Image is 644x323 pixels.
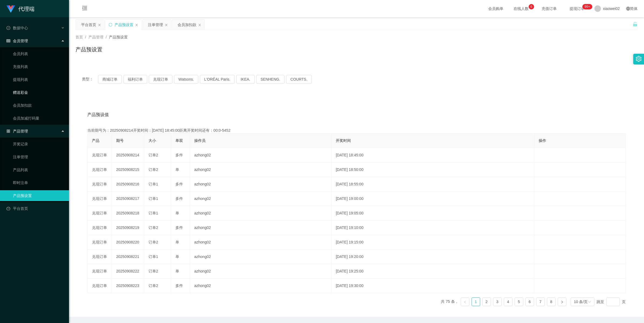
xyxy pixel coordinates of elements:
li: 1 [472,297,480,306]
td: 兑现订单 [88,206,112,221]
td: azhong02 [190,206,331,221]
td: azhong02 [190,279,331,293]
h1: 代理端 [18,0,34,17]
button: L'ORÉAL Paris. [200,75,235,84]
td: 兑现订单 [88,192,112,206]
div: 平台首页 [81,20,96,30]
span: 产品管理 [6,129,28,133]
span: 单 [175,254,179,259]
a: 代理端 [6,6,34,11]
a: 1 [472,298,480,306]
sup: 1109 [583,4,592,9]
td: 兑现订单 [88,250,112,264]
span: 产品 [92,138,99,143]
td: 兑现订单 [88,177,112,192]
td: 20250908217 [112,192,144,206]
sup: 6 [529,4,534,9]
li: 下一页 [558,297,566,306]
div: 跳至 页 [597,297,626,306]
span: 单 [175,269,179,273]
img: logo.9652507e.png [6,5,15,13]
h1: 产品预设置 [75,45,102,53]
span: 大小 [148,138,156,143]
button: COURTS. [286,75,312,84]
td: 兑现订单 [88,235,112,250]
span: / [106,35,107,39]
i: 图标: unlock [633,22,638,27]
li: 2 [482,297,491,306]
span: 在线人数 [511,7,531,10]
span: 数据中心 [6,26,28,30]
td: 兑现订单 [88,279,112,293]
i: 图标: menu-fold [75,0,94,17]
span: 类型： [82,75,98,84]
span: 期号 [116,138,124,143]
span: 订单1 [148,254,158,259]
span: 多件 [175,182,183,186]
td: azhong02 [190,177,331,192]
p: 6 [530,4,532,9]
span: 操作 [539,138,546,143]
span: 订单2 [148,225,158,230]
span: 提现订单 [567,7,587,10]
span: 产品预设值 [87,112,109,118]
span: 订单1 [148,182,158,186]
i: 图标: close [165,23,168,27]
td: [DATE] 18:45:00 [331,148,534,163]
span: 单 [175,167,179,172]
li: 7 [536,297,545,306]
td: [DATE] 19:15:00 [331,235,534,250]
td: [DATE] 19:20:00 [331,250,534,264]
span: 多件 [175,283,183,288]
button: SENHENG. [256,75,285,84]
i: 图标: setting [636,56,642,62]
a: 5 [515,298,523,306]
a: 赠送彩金 [13,87,65,98]
span: 订单2 [148,283,158,288]
span: 订单1 [148,211,158,215]
td: 20250908223 [112,279,144,293]
td: [DATE] 19:10:00 [331,221,534,235]
a: 7 [536,298,545,306]
span: 开奖时间 [336,138,351,143]
li: 5 [515,297,523,306]
span: 产品管理 [88,35,103,39]
li: 3 [493,297,502,306]
div: 10 条/页 [574,298,588,306]
td: 20250908214 [112,148,144,163]
span: 首页 [75,35,83,39]
button: 兑现订单 [149,75,172,84]
li: 共 75 条， [441,297,458,306]
span: 订单1 [148,196,158,201]
td: azhong02 [190,163,331,177]
i: 图标: sync [109,23,112,27]
span: 单 [175,240,179,244]
a: 会员列表 [13,48,65,59]
td: 兑现订单 [88,148,112,163]
td: [DATE] 19:25:00 [331,264,534,279]
span: 单双 [175,138,183,143]
a: 注单管理 [13,152,65,162]
i: 图标: close [98,23,101,27]
li: 4 [504,297,513,306]
a: 图标: dashboard平台首页 [6,203,65,214]
i: 图标: appstore-o [6,129,10,133]
td: 20250908219 [112,221,144,235]
div: 当前期号为：20250908214开奖时间：[DATE] 18:45:00距离开奖时间还有：00:0-5452 [87,128,626,133]
span: / [85,35,86,39]
td: 20250908216 [112,177,144,192]
span: 会员管理 [6,39,28,43]
li: 6 [525,297,534,306]
span: 订单2 [148,153,158,157]
span: 操作员 [194,138,206,143]
i: 图标: close [198,23,201,27]
a: 产品预设置 [13,190,65,201]
span: 多件 [175,225,183,230]
td: 20250908222 [112,264,144,279]
span: 订单2 [148,269,158,273]
i: 图标: close [135,23,138,27]
a: 充值列表 [13,61,65,72]
span: 单 [175,211,179,215]
td: [DATE] 18:50:00 [331,163,534,177]
td: 20250908221 [112,250,144,264]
